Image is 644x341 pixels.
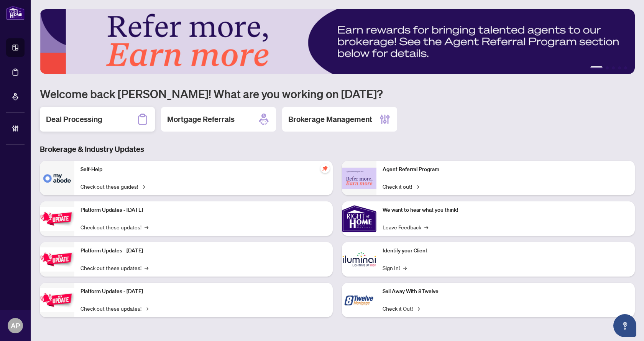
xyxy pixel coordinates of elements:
[40,86,635,101] h1: Welcome back [PERSON_NAME]! What are you working on [DATE]?
[80,247,327,255] p: Platform Updates - [DATE]
[80,287,327,296] p: Platform Updates - [DATE]
[606,66,609,69] button: 2
[80,165,327,174] p: Self-Help
[46,114,102,125] h2: Deal Processing
[342,283,376,317] img: Sail Away With 8Twelve
[383,264,407,272] a: Sign In!→
[383,304,420,313] a: Check it Out!→
[145,223,148,231] span: →
[618,66,621,69] button: 4
[141,182,145,191] span: →
[40,207,74,231] img: Platform Updates - July 21, 2025
[403,264,407,272] span: →
[415,182,419,191] span: →
[80,223,148,231] a: Check out these updates!→
[145,264,148,272] span: →
[590,66,603,69] button: 1
[288,114,372,125] h2: Brokerage Management
[40,161,74,195] img: Self-Help
[383,182,419,191] a: Check it out!→
[612,66,615,69] button: 3
[40,9,635,74] img: Slide 0
[342,168,376,189] img: Agent Referral Program
[424,223,428,231] span: →
[40,144,635,155] h3: Brokerage & Industry Updates
[383,287,629,296] p: Sail Away With 8Twelve
[342,242,376,277] img: Identify your Client
[383,165,629,174] p: Agent Referral Program
[6,6,25,20] img: logo
[383,223,428,231] a: Leave Feedback→
[320,164,330,173] span: pushpin
[80,206,327,214] p: Platform Updates - [DATE]
[383,206,629,214] p: We want to hear what you think!
[80,182,145,191] a: Check out these guides!→
[342,201,376,236] img: We want to hear what you think!
[40,288,74,312] img: Platform Updates - June 23, 2025
[167,114,235,125] h2: Mortgage Referrals
[416,304,420,313] span: →
[80,264,148,272] a: Check out these updates!→
[613,314,636,337] button: Open asap
[145,304,148,313] span: →
[11,320,20,331] span: AP
[383,247,629,255] p: Identify your Client
[624,66,627,69] button: 5
[80,304,148,313] a: Check out these updates!→
[40,247,74,272] img: Platform Updates - July 8, 2025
